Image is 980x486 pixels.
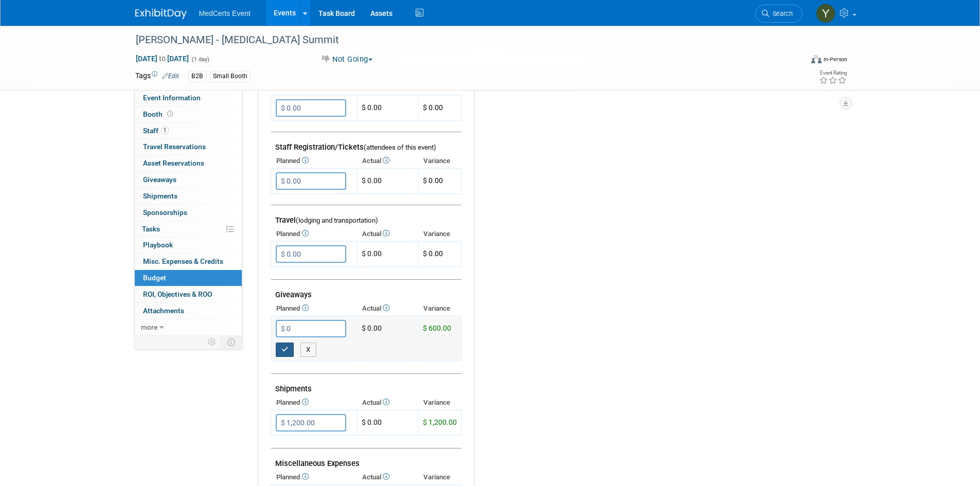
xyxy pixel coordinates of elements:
[161,127,169,134] span: 1
[143,290,212,298] span: ROI, Objectives & ROO
[191,56,209,63] span: (1 day)
[143,274,166,282] span: Budget
[143,241,173,249] span: Playbook
[203,335,221,349] td: Personalize Event Tab Strip
[143,110,175,118] span: Booth
[423,418,457,426] span: $ 1,200.00
[357,395,418,410] th: Actual
[135,9,187,19] img: ExhibitDay
[418,395,461,410] th: Variance
[819,70,847,76] div: Event Rating
[271,470,357,484] th: Planned
[135,123,242,139] a: Staff1
[317,54,377,65] button: Not Going
[143,192,177,200] span: Shipments
[418,154,461,168] th: Variance
[135,286,242,302] a: ROI, Objectives & ROO
[143,142,206,151] span: Travel Reservations
[135,90,242,106] a: Event Information
[135,319,242,335] a: more
[357,316,418,361] td: $ 0.00
[769,10,793,17] span: Search
[423,249,443,258] span: $ 0.00
[188,71,206,82] div: B2B
[364,143,436,151] span: (attendees of this event)
[141,323,157,331] span: more
[143,127,169,135] span: Staff
[423,103,443,112] span: $ 0.00
[357,169,418,194] td: $ 0.00
[271,301,357,316] th: Planned
[357,154,418,168] th: Actual
[300,343,316,357] button: X
[271,374,461,396] td: Shipments
[135,70,179,82] td: Tags
[357,96,418,121] td: $ 0.00
[135,155,242,171] a: Asset Reservations
[418,227,461,241] th: Variance
[418,470,461,484] th: Variance
[357,410,418,436] td: $ 0.00
[135,205,242,221] a: Sponsorships
[199,9,251,17] span: MedCerts Event
[221,335,242,349] td: Toggle Event Tabs
[135,172,242,188] a: Giveaways
[271,280,461,302] td: Giveaways
[357,470,418,484] th: Actual
[142,225,160,233] span: Tasks
[210,71,251,82] div: Small Booth
[143,159,204,167] span: Asset Reservations
[271,395,357,410] th: Planned
[357,227,418,241] th: Actual
[271,448,461,471] td: Miscellaneous Expenses
[132,31,787,49] div: [PERSON_NAME] - [MEDICAL_DATA] Summit
[143,175,176,184] span: Giveaways
[157,55,167,63] span: to
[271,205,461,227] td: Travel
[165,110,175,118] span: Booth not reserved yet
[135,221,242,237] a: Tasks
[143,94,201,102] span: Event Information
[143,208,187,217] span: Sponsorships
[816,4,835,23] img: Yenexis Quintana
[143,257,223,265] span: Misc. Expenses & Credits
[135,270,242,286] a: Budget
[418,301,461,316] th: Variance
[135,188,242,204] a: Shipments
[135,106,242,122] a: Booth
[296,217,378,224] span: (lodging and transportation)
[811,55,822,63] img: Format-Inperson.png
[823,56,847,63] div: In-Person
[755,5,803,23] a: Search
[271,132,461,154] td: Staff Registration/Tickets
[742,53,848,69] div: Event Format
[135,54,189,63] span: [DATE] [DATE]
[423,176,443,185] span: $ 0.00
[271,154,357,168] th: Planned
[135,139,242,155] a: Travel Reservations
[357,301,418,316] th: Actual
[143,307,184,315] span: Attachments
[271,227,357,241] th: Planned
[135,303,242,319] a: Attachments
[135,254,242,269] a: Misc. Expenses & Credits
[135,237,242,253] a: Playbook
[162,73,179,80] a: Edit
[423,324,451,332] span: $ 600.00
[357,242,418,267] td: $ 0.00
